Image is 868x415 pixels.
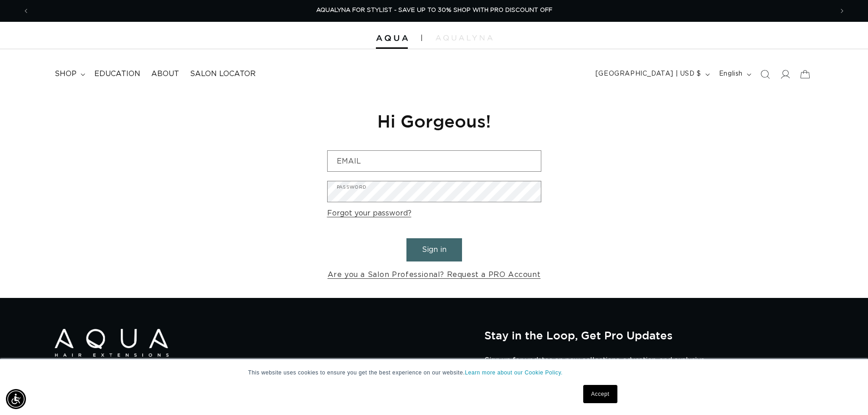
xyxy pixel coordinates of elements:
[406,238,462,261] button: Sign in
[190,69,256,79] span: Salon Locator
[596,69,701,79] span: [GEOGRAPHIC_DATA] | USD $
[755,64,775,84] summary: Search
[327,110,541,132] h1: Hi Gorgeous!
[832,2,852,20] button: Next announcement
[94,69,140,79] span: Education
[89,64,146,84] a: Education
[248,369,620,377] p: This website uses cookies to ensure you get the best experience on our website.
[484,356,712,374] p: Sign up for updates on new collections, education, and exclusive offers — plus 10% off your first...
[465,369,563,376] a: Learn more about our Cookie Policy.
[327,207,411,220] a: Forgot your password?
[376,35,408,41] img: Aqua Hair Extensions
[719,69,743,79] span: English
[714,66,755,83] button: English
[49,64,89,84] summary: shop
[328,268,541,282] a: Are you a Salon Professional? Request a PRO Account
[146,64,185,84] a: About
[328,151,541,171] input: Email
[484,329,813,342] h2: Stay in the Loop, Get Pro Updates
[55,69,77,79] span: shop
[436,35,493,41] img: aqualyna.com
[747,317,868,415] iframe: Chat Widget
[16,2,36,20] button: Previous announcement
[55,329,169,357] img: Aqua Hair Extensions
[583,385,617,403] a: Accept
[185,64,261,84] a: Salon Locator
[316,7,552,13] span: AQUALYNA FOR STYLIST - SAVE UP TO 30% SHOP WITH PRO DISCOUNT OFF
[151,69,179,79] span: About
[6,389,26,409] div: Accessibility Menu
[590,66,714,83] button: [GEOGRAPHIC_DATA] | USD $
